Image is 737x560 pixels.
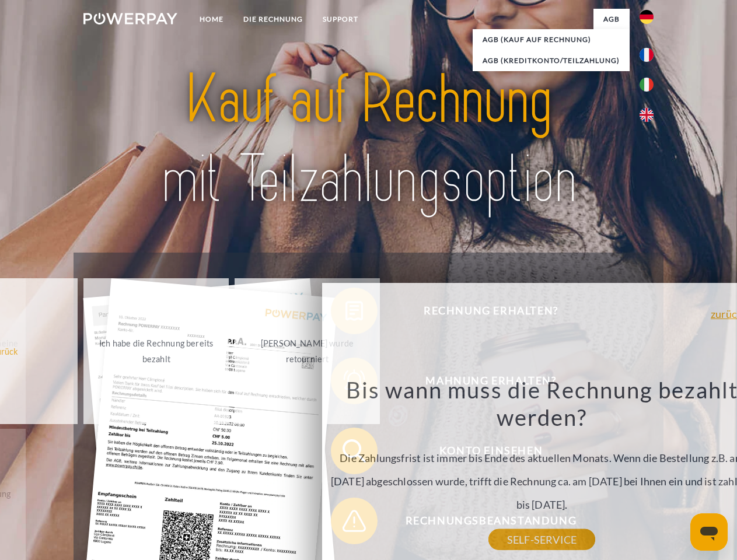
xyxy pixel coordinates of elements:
a: AGB (Kreditkonto/Teilzahlung) [473,50,630,71]
img: en [640,108,654,122]
iframe: Schaltfläche zum Öffnen des Messaging-Fensters [690,513,728,551]
img: de [640,10,654,24]
img: it [640,78,654,92]
img: fr [640,48,654,62]
a: SELF-SERVICE [488,529,595,550]
img: logo-powerpay-white.svg [83,13,177,24]
a: DIE RECHNUNG [233,9,313,30]
a: SUPPORT [313,9,368,30]
a: agb [593,9,630,30]
div: Ich habe die Rechnung bereits bezahlt [90,335,222,367]
img: title-powerpay_de.svg [111,56,626,223]
a: AGB (Kauf auf Rechnung) [473,29,630,50]
a: Home [190,9,233,30]
div: [PERSON_NAME] wurde retourniert [242,335,373,367]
